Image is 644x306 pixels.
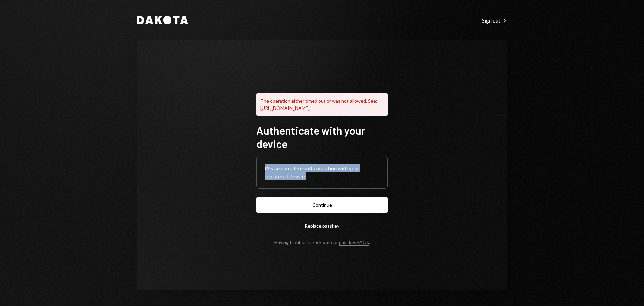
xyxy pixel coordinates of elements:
[256,124,388,150] h1: Authenticate with your device
[274,239,370,245] div: Having trouble? Check out our .
[265,164,379,180] div: Please complete authentication with your registered device.
[339,239,369,246] a: passkey FAQs
[482,16,507,24] a: Sign out
[256,93,388,116] div: The operation either timed out or was not allowed. See: [URL][DOMAIN_NAME].
[482,17,507,24] div: Sign out
[256,197,388,213] button: Continue
[256,218,388,234] button: Replace passkey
